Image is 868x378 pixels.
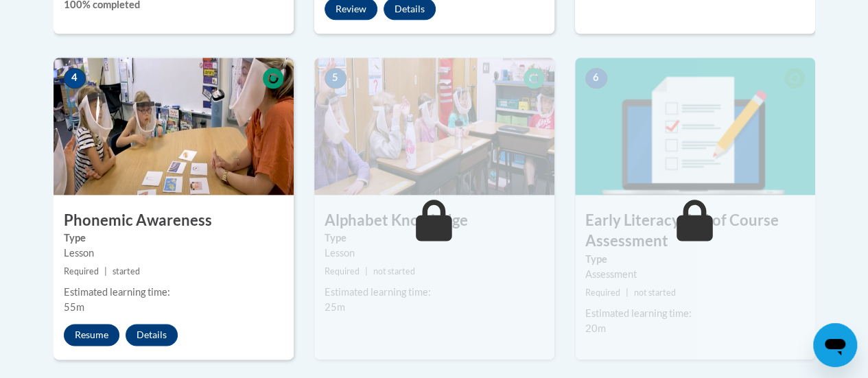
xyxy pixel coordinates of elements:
[54,58,294,195] img: Course Image
[585,252,805,267] label: Type
[104,266,107,276] span: |
[634,287,676,298] span: not started
[373,266,415,276] span: not started
[325,68,347,88] span: 5
[314,210,554,231] h3: Alphabet Knowledge
[54,210,294,231] h3: Phonemic Awareness
[365,266,368,276] span: |
[585,322,606,334] span: 20m
[325,285,544,300] div: Estimated learning time:
[64,324,119,346] button: Resume
[314,58,554,195] img: Course Image
[813,323,857,367] iframe: Button to launch messaging window
[64,246,283,261] div: Lesson
[325,266,360,276] span: Required
[64,68,86,88] span: 4
[626,287,629,298] span: |
[575,58,815,195] img: Course Image
[585,306,805,321] div: Estimated learning time:
[113,266,140,276] span: started
[64,231,283,246] label: Type
[64,285,283,300] div: Estimated learning time:
[325,231,544,246] label: Type
[585,267,805,282] div: Assessment
[325,301,345,313] span: 25m
[575,210,815,252] h3: Early Literacy End of Course Assessment
[64,301,84,313] span: 55m
[126,324,178,346] button: Details
[325,246,544,261] div: Lesson
[64,266,99,276] span: Required
[585,287,620,298] span: Required
[585,68,607,88] span: 6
